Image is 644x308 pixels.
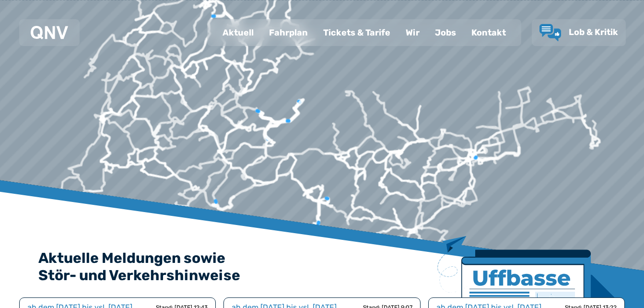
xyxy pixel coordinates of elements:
[427,20,464,45] a: Jobs
[215,20,261,45] a: Aktuell
[38,249,606,284] h2: Aktuelle Meldungen sowie Stör- und Verkehrshinweise
[464,20,514,45] a: Kontakt
[31,23,68,42] a: QNV Logo
[569,27,618,37] span: Lob & Kritik
[261,20,316,45] a: Fahrplan
[316,20,398,45] a: Tickets & Tarife
[539,24,618,41] a: Lob & Kritik
[398,20,427,45] a: Wir
[31,26,68,39] img: QNV Logo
